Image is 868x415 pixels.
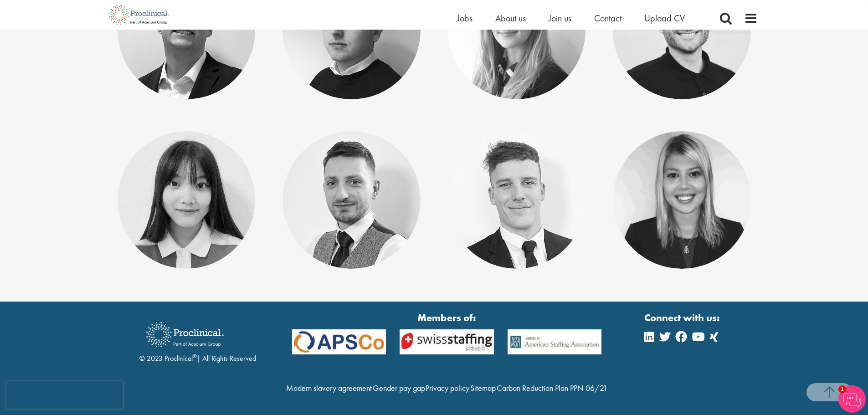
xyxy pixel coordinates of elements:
[426,383,469,393] a: Privacy policy
[497,383,607,393] a: Carbon Reduction Plan PPN 06/21
[457,12,473,24] a: Jobs
[286,383,372,393] a: Modern slavery agreement
[6,381,123,409] iframe: reCAPTCHA
[373,383,425,393] a: Gender pay gap
[139,316,231,354] img: Proclinical Recruitment
[292,311,602,325] strong: Members of:
[393,329,501,354] img: APSCo
[501,329,609,354] img: APSCo
[549,12,571,24] a: Join us
[470,383,496,393] a: Sitemap
[644,12,685,24] a: Upload CV
[594,12,621,24] a: Contact
[193,353,197,360] sup: ®
[495,12,526,24] a: About us
[838,385,866,413] img: Chatbot
[644,311,722,325] strong: Connect with us:
[838,385,846,393] span: 1
[285,329,393,354] img: APSCo
[139,315,256,364] div: © 2023 Proclinical | All Rights Reserved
